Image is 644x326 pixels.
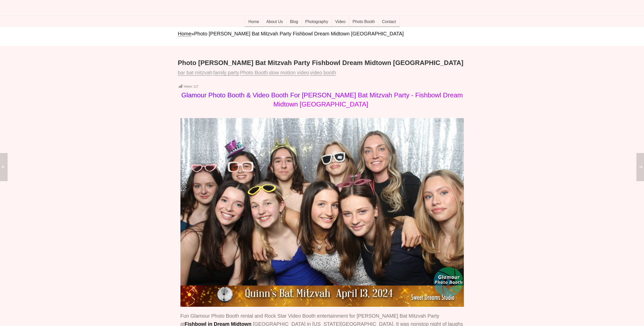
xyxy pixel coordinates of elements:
nav: breadcrumbs [178,30,466,37]
a: Photo Booth [349,16,379,27]
a: Home [178,31,191,37]
span: About Us [266,19,283,25]
a: Photography [302,16,332,27]
a: video booth [310,70,336,76]
a: family party [213,70,239,76]
span: Glamour Photo Booth & Video Booth For [PERSON_NAME] Bat Mitzvah Party - Fishbowl Dream Midtown [G... [181,91,463,108]
a: Video [332,16,349,27]
a: Contact [378,16,400,27]
a: slow motion video [269,70,309,76]
span: Photo Booth [352,19,375,25]
a: Home [244,16,263,27]
span: 117 [193,85,198,88]
span: Home [248,19,259,25]
span: Blog [290,19,298,25]
span: Photography [305,19,328,25]
a: Photo Booth [240,70,268,76]
h1: Photo [PERSON_NAME] Bat Mitzvah Party Fishbowl Dream Midtown [GEOGRAPHIC_DATA] [178,59,466,67]
span: Photo [PERSON_NAME] Bat Mitzvah Party Fishbowl Dream Midtown [GEOGRAPHIC_DATA] [194,31,404,36]
a: About Us [263,16,287,27]
img: Photo Booth Rental Party Fishbowl Dream Midtown Nyc 0014 [180,118,464,307]
a: Blog [286,16,302,27]
span: Contact [382,19,396,25]
span: Video [335,19,346,25]
span: Views: [184,85,193,88]
span: , , , , [178,71,338,75]
span: » [191,31,194,36]
a: bar bat mitzvah [178,70,213,76]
